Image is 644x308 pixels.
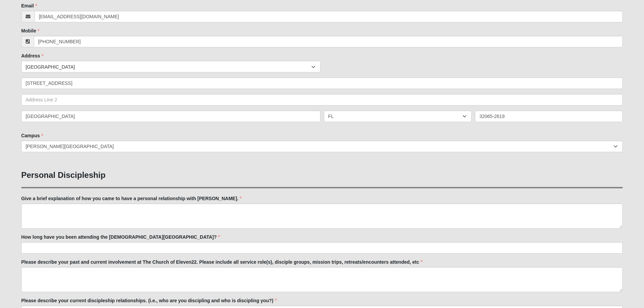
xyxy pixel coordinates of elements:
h3: Personal Discipleship [21,170,623,180]
label: Please describe your past and current involvement at The Church of Eleven22. Please include all s... [21,259,423,265]
input: Address Line 2 [21,94,623,105]
label: Campus [21,132,43,139]
label: Mobile [21,27,40,34]
input: City [21,111,320,122]
label: How long have you been attending the [DEMOGRAPHIC_DATA][GEOGRAPHIC_DATA]? [21,234,220,240]
input: Zip [475,111,623,122]
input: Address Line 1 [21,77,623,89]
label: Email [21,2,37,9]
label: Give a brief explanation of how you came to have a personal relationship with [PERSON_NAME]. [21,195,242,202]
label: Please describe your current discipleship relationships. (i.e., who are you discipling and who is... [21,297,277,304]
span: [GEOGRAPHIC_DATA] [26,61,311,73]
label: Address [21,52,44,59]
